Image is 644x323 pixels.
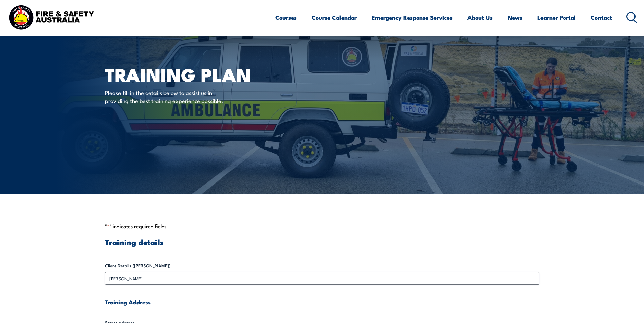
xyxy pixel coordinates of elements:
[591,8,612,26] a: Contact
[105,223,539,230] p: " " indicates required fields
[372,8,453,26] a: Emergency Response Services
[105,238,539,246] h3: Training details
[105,262,539,269] label: Client Details ([PERSON_NAME])
[105,298,539,306] h4: Training Address
[508,8,522,26] a: News
[105,89,229,105] p: Please fill in the details below to assist us in providing the best training experience possible.
[312,8,357,26] a: Course Calendar
[537,8,576,26] a: Learner Portal
[105,66,273,82] h1: Training plan
[467,8,493,26] a: About Us
[275,8,297,26] a: Courses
